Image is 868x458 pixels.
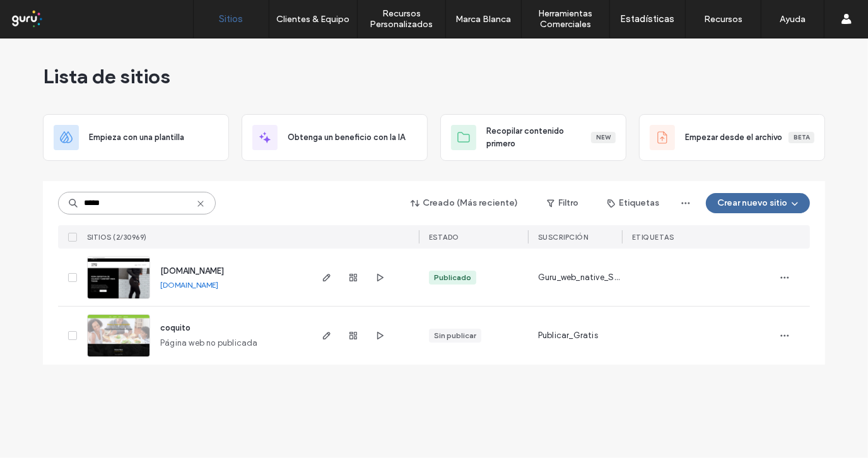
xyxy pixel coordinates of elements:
[220,13,243,25] label: Sitios
[639,114,825,161] div: Empezar desde el archivoBeta
[160,337,258,349] span: Página web no publicada
[43,64,170,89] span: Lista de sitios
[538,329,598,342] span: Publicar_Gratis
[277,14,350,25] label: Clientes & Equipo
[632,233,674,242] span: ETIQUETAS
[621,13,675,25] label: Estadísticas
[685,131,782,144] span: Empezar desde el archivo
[706,193,810,213] button: Crear nuevo sitio
[160,266,224,276] a: [DOMAIN_NAME]
[591,132,616,143] div: New
[89,131,184,144] span: Empieza con una plantilla
[27,9,62,20] span: Ayuda
[789,132,814,143] div: Beta
[486,125,591,150] span: Recopilar contenido primero
[87,233,147,242] span: SITIOS (2/30969)
[160,280,218,290] a: [DOMAIN_NAME]
[538,271,622,284] span: Guru_web_native_Standard
[43,114,229,161] div: Empieza con una plantilla
[538,233,589,242] span: Suscripción
[288,131,405,144] span: Obtenga un beneficio con la IA
[242,114,428,161] div: Obtenga un beneficio con la IA
[780,14,806,25] label: Ayuda
[400,193,529,213] button: Creado (Más reciente)
[596,193,671,213] button: Etiquetas
[434,272,471,283] div: Publicado
[440,114,626,161] div: Recopilar contenido primeroNew
[160,323,191,332] a: coquito
[704,14,742,25] label: Recursos
[534,193,591,213] button: Filtro
[522,8,609,30] label: Herramientas Comerciales
[429,233,459,242] span: ESTADO
[456,14,512,25] label: Marca Blanca
[434,330,476,341] div: Sin publicar
[358,8,445,30] label: Recursos Personalizados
